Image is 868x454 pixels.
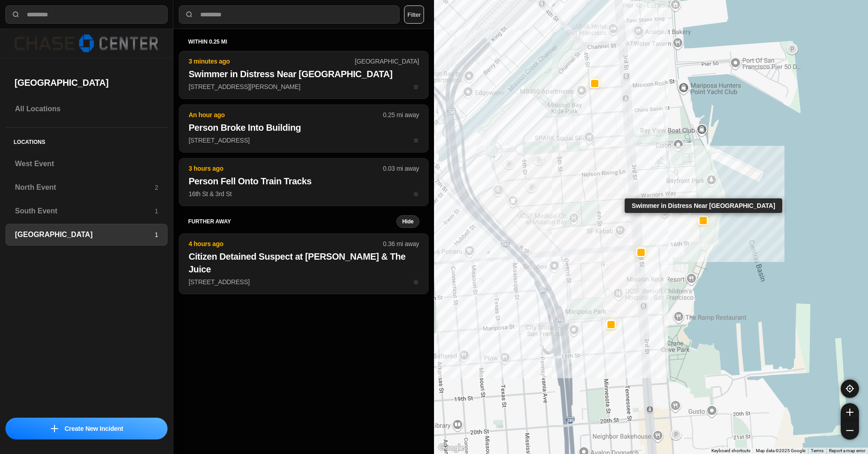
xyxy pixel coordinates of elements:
[355,57,419,66] p: [GEOGRAPHIC_DATA]
[5,200,168,222] a: South Event1
[188,68,419,80] h2: Swimmer in Distress Near [GEOGRAPHIC_DATA]
[846,409,853,416] img: zoom-in
[188,121,419,134] h2: Person Broke Into Building
[15,229,155,240] h3: [GEOGRAPHIC_DATA]
[155,230,158,239] p: 1
[5,177,168,198] a: North Event2
[413,278,419,286] span: star
[188,136,419,145] p: [STREET_ADDRESS]
[188,277,419,286] p: [STREET_ADDRESS]
[811,448,824,453] a: Terms (opens in new tab)
[179,104,429,153] button: An hour ago0.25 mi awayPerson Broke Into Building[STREET_ADDRESS]star
[829,448,865,453] a: Report a map error
[179,278,429,286] a: 4 hours ago0.36 mi awayCitizen Detained Suspect at [PERSON_NAME] & The Juice[STREET_ADDRESS]star
[179,51,429,99] button: 3 minutes ago[GEOGRAPHIC_DATA]Swimmer in Distress Near [GEOGRAPHIC_DATA][STREET_ADDRESS][PERSON_N...
[11,10,20,19] img: search
[15,206,155,217] h3: South Event
[5,224,168,246] a: [GEOGRAPHIC_DATA]1
[698,216,708,226] button: Swimmer in Distress Near [GEOGRAPHIC_DATA]
[625,198,783,213] div: Swimmer in Distress Near [GEOGRAPHIC_DATA]
[15,35,158,52] img: logo
[188,164,383,173] p: 3 hours ago
[436,442,466,454] img: Google
[5,153,168,175] a: West Event
[185,10,194,19] img: search
[5,418,168,439] button: iconCreate New Incident
[756,448,805,453] span: Map data ©2025 Google
[188,82,419,91] p: [STREET_ADDRESS][PERSON_NAME]
[841,403,859,421] button: zoom-in
[846,427,853,434] img: zoom-out
[15,76,158,89] h2: [GEOGRAPHIC_DATA]
[383,164,419,173] p: 0.03 mi away
[188,110,383,119] p: An hour ago
[188,189,419,198] p: 16th St & 3rd St
[402,218,414,225] small: Hide
[413,190,419,197] span: star
[841,421,859,439] button: zoom-out
[188,175,419,188] h2: Person Fell Onto Train Tracks
[383,110,419,119] p: 0.25 mi away
[846,385,854,393] img: recenter
[15,104,158,114] h3: All Locations
[5,98,168,120] a: All Locations
[15,158,158,169] h3: West Event
[436,442,466,454] a: Open this area in Google Maps (opens a new window)
[155,183,158,192] p: 2
[179,233,429,294] button: 4 hours ago0.36 mi awayCitizen Detained Suspect at [PERSON_NAME] & The Juice[STREET_ADDRESS]star
[5,128,168,153] h5: Locations
[188,218,396,225] h5: further away
[15,182,155,193] h3: North Event
[383,239,419,248] p: 0.36 mi away
[413,137,419,144] span: star
[179,83,429,90] a: 3 minutes ago[GEOGRAPHIC_DATA]Swimmer in Distress Near [GEOGRAPHIC_DATA][STREET_ADDRESS][PERSON_N...
[64,424,123,433] p: Create New Incident
[404,5,424,24] button: Filter
[179,158,429,206] button: 3 hours ago0.03 mi awayPerson Fell Onto Train Tracks16th St & 3rd Ststar
[396,215,419,228] button: Hide
[188,57,355,66] p: 3 minutes ago
[188,250,419,276] h2: Citizen Detained Suspect at [PERSON_NAME] & The Juice
[188,38,419,45] h5: within 0.25 mi
[51,425,58,432] img: icon
[179,190,429,197] a: 3 hours ago0.03 mi awayPerson Fell Onto Train Tracks16th St & 3rd Ststar
[841,380,859,398] button: recenter
[413,83,419,90] span: star
[155,207,158,216] p: 1
[188,239,383,248] p: 4 hours ago
[179,136,429,144] a: An hour ago0.25 mi awayPerson Broke Into Building[STREET_ADDRESS]star
[711,448,750,454] button: Keyboard shortcuts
